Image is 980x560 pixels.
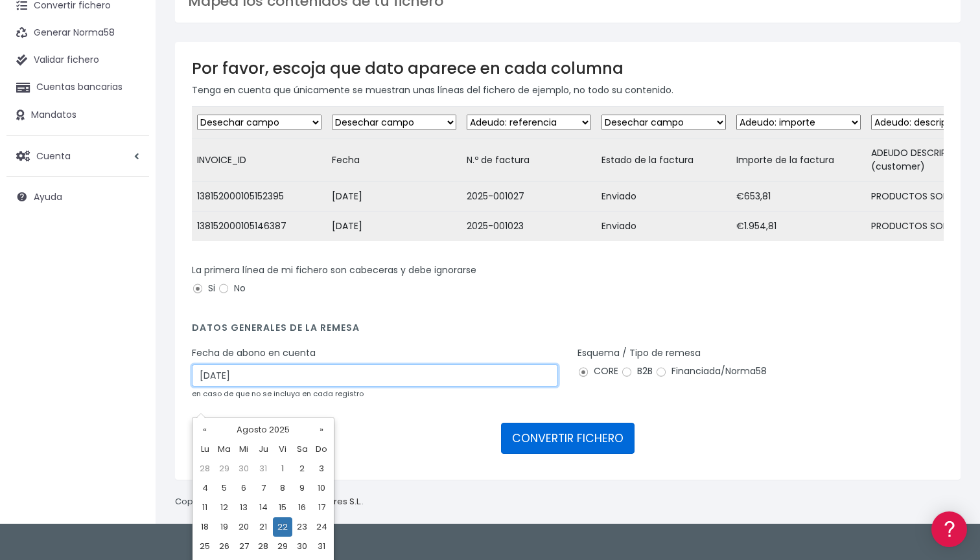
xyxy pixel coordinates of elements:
[6,74,149,101] a: Cuentas bancarias
[192,139,327,182] td: INVOICE_ID
[731,139,866,182] td: Importe de la factura
[577,364,618,378] label: CORE
[312,498,331,517] td: 17
[215,498,234,517] td: 12
[292,517,312,537] td: 23
[13,143,246,155] div: Convertir ficheros
[178,373,250,385] a: POWERED BY ENCHANT
[273,478,292,498] td: 8
[655,364,767,378] label: Financiada/Norma58
[192,388,364,399] small: en caso de que no se incluya en cada registro
[13,204,246,224] a: Videotutoriales
[327,182,461,212] td: [DATE]
[234,459,253,478] td: 30
[34,190,62,203] span: Ayuda
[292,459,312,478] td: 2
[6,183,149,210] a: Ayuda
[195,478,215,498] td: 4
[13,184,246,204] a: Problemas habituales
[596,139,731,182] td: Estado de la factura
[234,440,253,459] th: Mi
[195,517,215,537] td: 18
[501,423,635,454] button: CONVERTIR FICHERO
[13,110,246,130] a: Información general
[596,182,731,212] td: Enviado
[192,212,327,241] td: 138152000105146387
[13,311,246,323] div: Programadores
[13,257,246,269] div: Facturación
[234,517,253,537] td: 20
[234,478,253,498] td: 6
[273,459,292,478] td: 1
[292,537,312,556] td: 30
[234,537,253,556] td: 27
[292,440,312,459] th: Sa
[215,537,234,556] td: 26
[192,182,327,212] td: 138152000105152395
[13,346,246,369] button: Contáctanos
[195,498,215,517] td: 11
[273,440,292,459] th: Vi
[327,212,461,241] td: [DATE]
[13,224,246,244] a: Perfiles de empresas
[6,47,149,74] a: Validar fichero
[253,459,273,478] td: 31
[215,459,234,478] td: 29
[577,346,701,360] label: Esquema / Tipo de remesa
[195,420,215,440] th: «
[215,478,234,498] td: 5
[461,182,596,212] td: 2025-001027
[195,459,215,478] td: 28
[621,364,653,378] label: B2B
[175,495,364,509] p: Copyright © 2025 .
[36,149,71,162] span: Cuenta
[215,517,234,537] td: 19
[195,440,215,459] th: Lu
[273,537,292,556] td: 29
[312,537,331,556] td: 31
[731,182,866,212] td: €653,81
[192,59,944,78] h3: Por favor, escoja que dato aparece en cada columna
[312,517,331,537] td: 24
[215,420,312,440] th: Agosto 2025
[273,517,292,537] td: 22
[13,331,246,351] a: API
[312,420,331,440] th: »
[192,83,944,97] p: Tenga en cuenta que únicamente se muestran unas líneas del fichero de ejemplo, no todo su contenido.
[273,498,292,517] td: 15
[6,142,149,170] a: Cuenta
[215,440,234,459] th: Ma
[192,263,476,277] label: La primera línea de mi fichero son cabeceras y debe ignorarse
[6,19,149,47] a: Generar Norma58
[195,537,215,556] td: 25
[192,282,215,295] label: Si
[234,498,253,517] td: 13
[461,139,596,182] td: N.º de factura
[13,90,246,102] div: Información general
[327,139,461,182] td: Fecha
[461,212,596,241] td: 2025-001023
[253,537,273,556] td: 28
[312,440,331,459] th: Do
[292,478,312,498] td: 9
[192,322,944,340] h4: Datos generales de la remesa
[312,478,331,498] td: 10
[13,164,246,184] a: Formatos
[253,498,273,517] td: 14
[312,459,331,478] td: 3
[596,212,731,241] td: Enviado
[292,498,312,517] td: 16
[253,440,273,459] th: Ju
[253,478,273,498] td: 7
[253,517,273,537] td: 21
[6,102,149,129] a: Mandatos
[192,346,316,360] label: Fecha de abono en cuenta
[13,278,246,298] a: General
[218,282,246,295] label: No
[731,212,866,241] td: €1.954,81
